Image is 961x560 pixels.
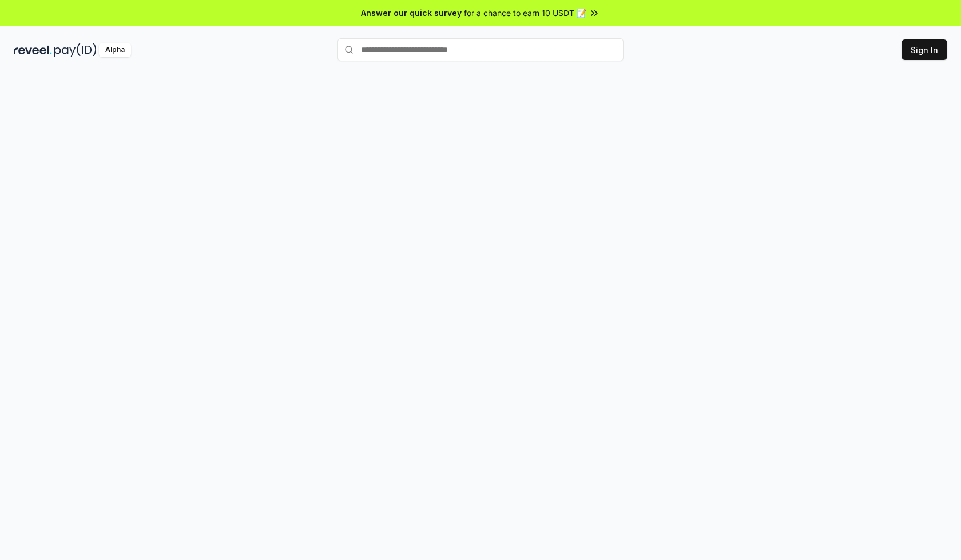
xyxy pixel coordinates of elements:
[464,7,586,19] span: for a chance to earn 10 USDT 📝
[361,7,462,19] span: Answer our quick survey
[14,43,52,57] img: reveel_dark
[54,43,97,57] img: pay_id
[99,43,131,57] div: Alpha
[902,39,947,60] button: Sign In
